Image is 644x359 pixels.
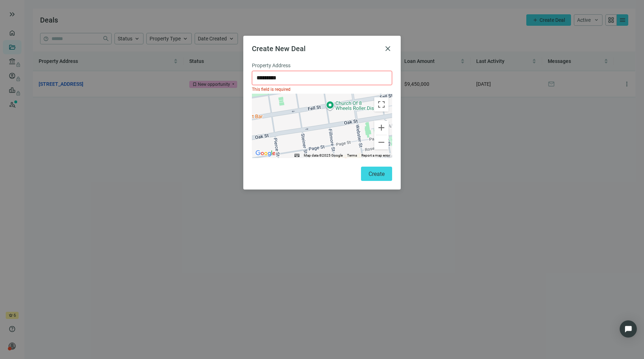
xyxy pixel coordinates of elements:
[361,167,392,181] button: Create
[620,320,637,338] div: Open Intercom Messenger
[374,135,389,149] button: Zoom out
[252,62,291,69] span: Property Address
[361,153,390,157] a: Report a map error
[369,171,385,177] span: Create
[304,153,343,157] span: Map data ©2025 Google
[384,44,392,53] button: close
[374,97,389,112] button: Toggle fullscreen view
[347,153,357,157] a: Terms (opens in new tab)
[254,149,277,158] a: Open this area in Google Maps (opens a new window)
[254,149,277,158] img: Google
[294,153,299,158] button: Keyboard shortcuts
[252,87,291,92] span: This field is required
[374,121,389,135] button: Zoom in
[252,44,306,53] span: Create New Deal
